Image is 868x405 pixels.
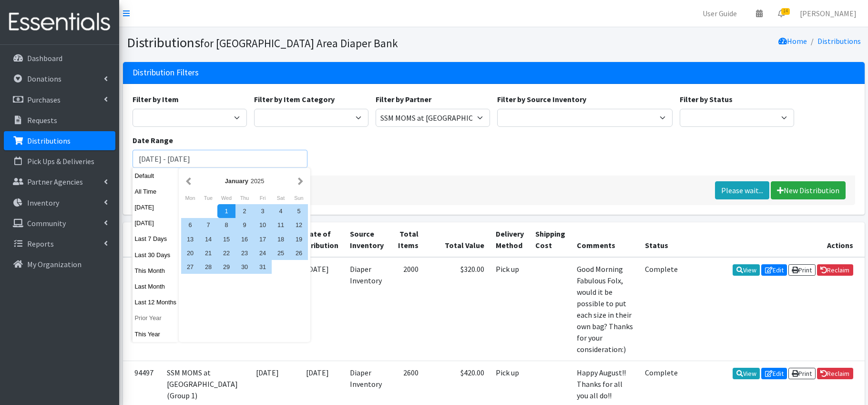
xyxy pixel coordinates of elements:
[4,234,115,253] a: Reports
[781,8,790,15] span: 14
[133,185,179,198] button: All Time
[199,260,217,274] div: 28
[199,246,217,260] div: 21
[639,222,684,257] th: Status
[123,257,161,361] td: 95823
[530,222,571,257] th: Shipping Cost
[290,218,308,232] div: 12
[4,90,115,109] a: Purchases
[424,222,490,257] th: Total Value
[788,368,816,379] a: Print
[133,311,179,325] button: Prior Year
[235,232,254,246] div: 16
[291,222,344,257] th: Date of Distribution
[817,368,853,379] a: Reclaim
[4,172,115,191] a: Partner Agencies
[778,36,807,46] a: Home
[27,218,66,228] p: Community
[181,232,199,246] div: 13
[4,111,115,130] a: Requests
[290,192,308,204] div: Sunday
[290,232,308,246] div: 19
[680,93,733,105] label: Filter by Status
[290,204,308,218] div: 5
[817,36,861,46] a: Distributions
[792,4,864,23] a: [PERSON_NAME]
[4,49,115,68] a: Dashboard
[344,222,389,257] th: Source Inventory
[133,150,308,168] input: January 1, 2011 - December 31, 2011
[389,257,424,361] td: 2000
[254,204,272,218] div: 3
[389,222,424,257] th: Total Items
[199,192,217,204] div: Tuesday
[133,68,199,78] h3: Distribution Filters
[4,131,115,150] a: Distributions
[490,257,530,361] td: Pick up
[235,204,254,218] div: 2
[199,218,217,232] div: 7
[817,264,853,276] a: Reclaim
[254,232,272,246] div: 17
[133,248,179,262] button: Last 30 Days
[225,177,248,185] strong: January
[571,222,639,257] th: Comments
[217,260,235,274] div: 29
[181,260,199,274] div: 27
[133,200,179,214] button: [DATE]
[733,264,760,276] a: View
[27,177,83,187] p: Partner Agencies
[272,218,290,232] div: 11
[251,177,264,185] span: 2025
[290,246,308,260] div: 26
[133,135,173,146] label: Date Range
[254,218,272,232] div: 10
[788,264,816,276] a: Print
[217,192,235,204] div: Wednesday
[133,216,179,230] button: [DATE]
[235,192,254,204] div: Thursday
[4,255,115,274] a: My Organization
[27,136,71,145] p: Distributions
[497,93,586,105] label: Filter by Source Inventory
[181,218,199,232] div: 6
[217,232,235,246] div: 15
[235,260,254,274] div: 30
[733,368,760,379] a: View
[199,232,217,246] div: 14
[27,95,61,104] p: Purchases
[27,74,61,83] p: Donations
[272,192,290,204] div: Saturday
[4,6,115,38] img: HumanEssentials
[235,218,254,232] div: 9
[761,264,787,276] a: Edit
[27,53,62,63] p: Dashboard
[133,93,179,105] label: Filter by Item
[771,181,846,199] a: New Distribution
[127,34,490,51] h1: Distributions
[254,192,272,204] div: Friday
[272,232,290,246] div: 18
[235,246,254,260] div: 23
[4,152,115,171] a: Pick Ups & Deliveries
[133,232,179,246] button: Last 7 Days
[4,214,115,233] a: Community
[133,327,179,341] button: This Year
[217,218,235,232] div: 8
[272,246,290,260] div: 25
[376,93,431,105] label: Filter by Partner
[4,69,115,88] a: Donations
[770,4,792,23] a: 14
[424,257,490,361] td: $320.00
[133,169,179,183] button: Default
[571,257,639,361] td: Good Morning Fabulous Folx, would it be possible to put each size in their own bag? Thanks for yo...
[133,280,179,293] button: Last Month
[217,204,235,218] div: 1
[133,264,179,278] button: This Month
[217,246,235,260] div: 22
[27,260,82,269] p: My Organization
[272,204,290,218] div: 4
[344,257,389,361] td: Diaper Inventory
[761,368,787,379] a: Edit
[254,260,272,274] div: 31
